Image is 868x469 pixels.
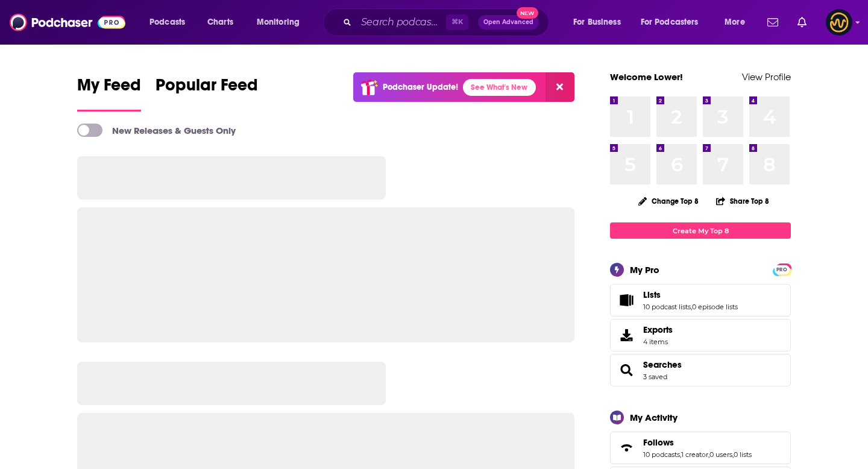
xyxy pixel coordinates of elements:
a: Searches [643,359,682,370]
span: , [708,450,709,459]
a: Show notifications dropdown [793,12,811,33]
span: Monitoring [257,14,300,31]
button: Show profile menu [826,9,852,36]
div: Search podcasts, credits, & more... [335,8,561,36]
a: My Feed [77,75,141,112]
a: See What's New [463,79,536,96]
a: Follows [643,437,752,448]
span: Exports [643,324,673,335]
button: Share Top 8 [715,189,770,213]
span: New [517,7,538,19]
span: My Feed [77,75,141,102]
img: User Profile [826,9,852,36]
span: Logged in as LowerStreet [826,9,852,36]
a: 10 podcasts [643,450,680,459]
a: Show notifications dropdown [763,12,783,33]
a: Lists [643,289,738,300]
span: Charts [207,14,233,31]
a: View Profile [742,71,791,83]
a: New Releases & Guests Only [77,124,236,137]
button: open menu [716,13,760,32]
div: My Pro [630,264,659,275]
span: Podcasts [149,14,185,31]
button: open menu [141,13,201,32]
span: Open Advanced [483,19,533,25]
a: 1 creator [681,450,708,459]
button: open menu [633,13,716,32]
a: 0 episode lists [692,303,738,311]
a: PRO [775,265,789,274]
span: Popular Feed [156,75,258,102]
span: , [680,450,681,459]
div: My Activity [630,412,678,423]
a: 0 lists [734,450,752,459]
button: open menu [565,13,636,32]
span: For Business [573,14,621,31]
span: Lists [643,289,661,300]
p: Podchaser Update! [383,82,458,92]
img: Podchaser - Follow, Share and Rate Podcasts [10,11,125,34]
button: open menu [248,13,315,32]
a: Popular Feed [156,75,258,112]
span: 4 items [643,338,673,346]
span: More [725,14,745,31]
a: Welcome Lower! [610,71,683,83]
span: Searches [610,354,791,386]
button: Change Top 8 [631,194,706,209]
span: Exports [614,327,638,344]
a: Lists [614,292,638,309]
a: 3 saved [643,373,667,381]
span: ⌘ K [446,14,468,30]
span: Follows [643,437,674,448]
a: Searches [614,362,638,379]
a: 10 podcast lists [643,303,691,311]
a: 0 users [709,450,732,459]
span: Follows [610,432,791,464]
span: For Podcasters [641,14,699,31]
a: Create My Top 8 [610,222,791,239]
span: PRO [775,265,789,274]
input: Search podcasts, credits, & more... [356,13,446,32]
span: Lists [610,284,791,316]
a: Exports [610,319,791,351]
button: Open AdvancedNew [478,15,539,30]
span: , [691,303,692,311]
a: Charts [200,13,241,32]
span: , [732,450,734,459]
a: Follows [614,439,638,456]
